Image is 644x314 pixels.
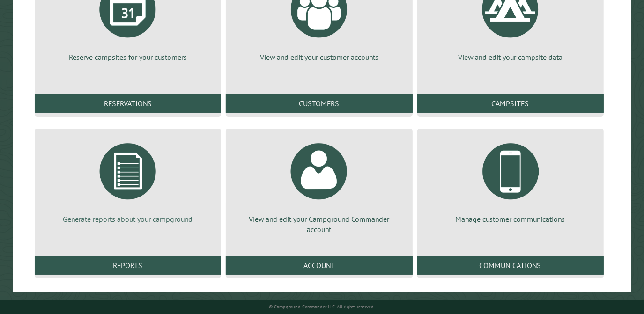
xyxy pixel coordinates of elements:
p: View and edit your campsite data [429,52,592,62]
p: View and edit your customer accounts [237,52,401,62]
p: View and edit your Campground Commander account [237,214,401,235]
small: © Campground Commander LLC. All rights reserved. [269,304,375,310]
p: Generate reports about your campground [46,214,210,224]
a: View and edit your Campground Commander account [237,136,401,235]
a: Communications [417,256,604,275]
p: Reserve campsites for your customers [46,52,210,62]
a: Account [226,256,412,275]
a: Manage customer communications [429,136,592,224]
a: Generate reports about your campground [46,136,210,224]
a: Reservations [35,94,221,113]
a: Customers [226,94,412,113]
p: Manage customer communications [429,214,592,224]
a: Reports [35,256,221,275]
a: Campsites [417,94,604,113]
